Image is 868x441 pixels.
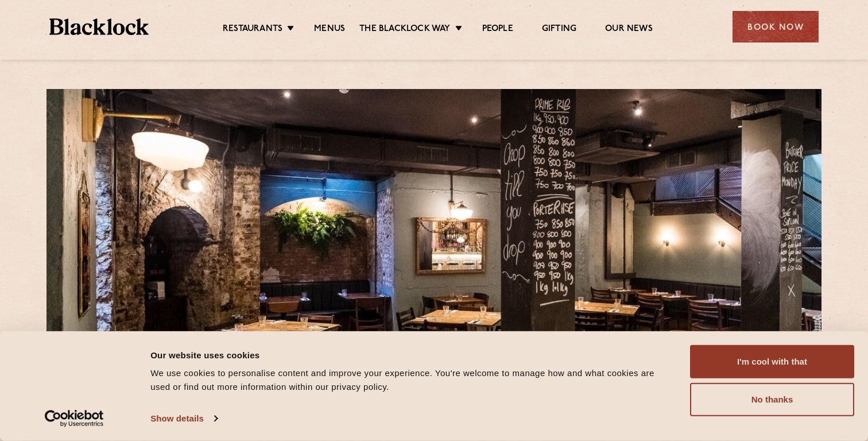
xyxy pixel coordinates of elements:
[482,24,513,36] a: People
[542,24,576,36] a: Gifting
[314,24,345,36] a: Menus
[223,24,282,36] a: Restaurants
[49,18,149,35] img: BL_Textured_Logo-footer-cropped.svg
[733,11,819,42] div: Book Now
[24,410,125,427] a: Usercentrics Cookiebot - opens in a new window
[605,24,653,36] a: Our News
[150,366,664,394] div: We use cookies to personalise content and improve your experience. You're welcome to manage how a...
[150,348,664,362] div: Our website uses cookies
[690,383,854,416] button: No thanks
[359,24,450,36] a: The Blacklock Way
[690,345,854,378] button: I'm cool with that
[150,410,217,427] a: Show details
